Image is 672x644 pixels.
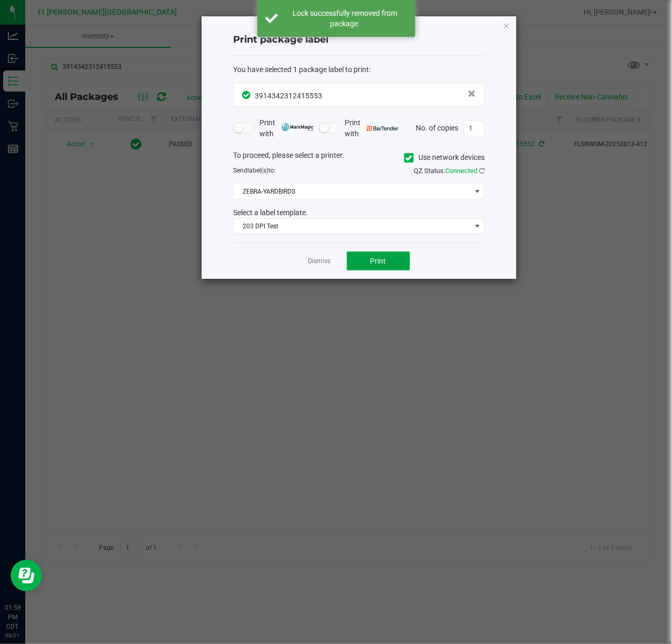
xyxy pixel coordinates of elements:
span: Print [370,257,386,265]
div: : [233,64,485,75]
span: You have selected 1 package label to print [233,65,369,74]
span: QZ Status: [414,167,485,175]
img: bartender.png [367,126,399,131]
span: No. of copies [416,123,458,132]
div: Lock successfully removed from package. [284,8,407,29]
a: Dismiss [308,257,331,266]
h4: Print package label [233,33,485,47]
span: Print with [345,117,399,139]
iframe: Resource center [11,560,42,591]
div: To proceed, please select a printer. [225,150,493,166]
div: Select a label template. [225,207,493,218]
span: Send to: [233,167,276,174]
span: 203 DPI Test [234,219,471,234]
span: Print with [259,117,314,139]
label: Use network devices [404,152,485,163]
button: Print [347,251,410,270]
img: mark_magic_cybra.png [282,123,314,131]
span: label(s) [247,167,268,174]
span: In Sync [242,89,252,100]
span: ZEBRA-YARDBIRDS [234,184,471,199]
span: Connected [445,167,477,175]
span: 3914342312415553 [255,92,322,100]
